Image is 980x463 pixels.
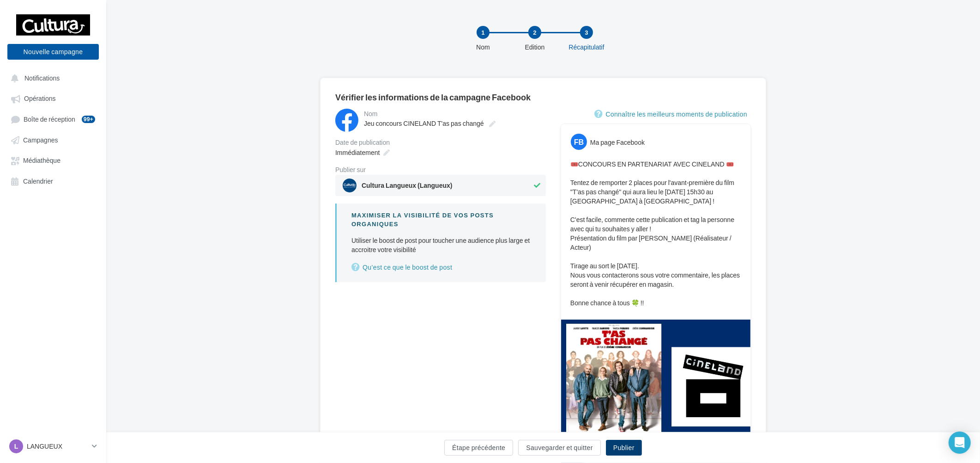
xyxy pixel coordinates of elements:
button: Notifications [6,69,97,86]
a: Qu’est ce que le boost de post [351,262,531,273]
p: LANGUEUX [27,442,88,451]
div: Open Intercom Messenger [949,432,971,454]
span: Immédiatement [335,148,380,156]
span: Boîte de réception [24,115,75,123]
span: L [14,442,18,451]
button: Sauvegarder et quitter [518,440,600,456]
span: Calendrier [23,177,53,185]
span: Cultura Langueux (Langueux) [362,182,453,192]
div: Maximiser la visibilité de vos posts organiques [351,211,531,228]
a: Opérations [6,90,101,106]
a: Boîte de réception99+ [6,111,101,128]
div: Nom [364,111,544,117]
div: Edition [505,43,564,52]
span: Jeu concours CINELAND T'as pas changé [364,119,484,127]
div: 2 [528,26,541,39]
div: Publier sur [335,167,546,173]
span: Campagnes [23,136,58,144]
a: Calendrier [6,173,101,189]
a: Campagnes [6,131,101,148]
p: Utiliser le boost de post pour toucher une audience plus large et accroitre votre visibilité [351,236,531,254]
span: Notifications [24,74,60,82]
a: L LANGUEUX [7,438,99,455]
div: Récapitulatif [557,43,616,52]
div: 99+ [82,116,95,123]
div: Vérifier les informations de la campagne Facebook [335,93,751,101]
a: Médiathèque [6,152,101,168]
div: Date de publication [335,139,546,146]
div: 3 [580,26,593,39]
span: Opérations [24,95,55,103]
div: 1 [477,26,490,39]
a: Connaître les meilleurs moments de publication [594,109,751,120]
div: FB [571,134,587,150]
div: Nom [454,43,513,52]
p: 🎟️CONCOURS EN PARTENARIAT AVEC CINELAND 🎟️ Tentez de remporter 2 places pour l'avant-première du ... [570,160,741,308]
button: Étape précédente [444,440,513,456]
span: Médiathèque [23,157,60,165]
button: Publier [606,440,642,456]
div: Ma page Facebook [590,138,645,147]
button: Nouvelle campagne [7,44,99,60]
